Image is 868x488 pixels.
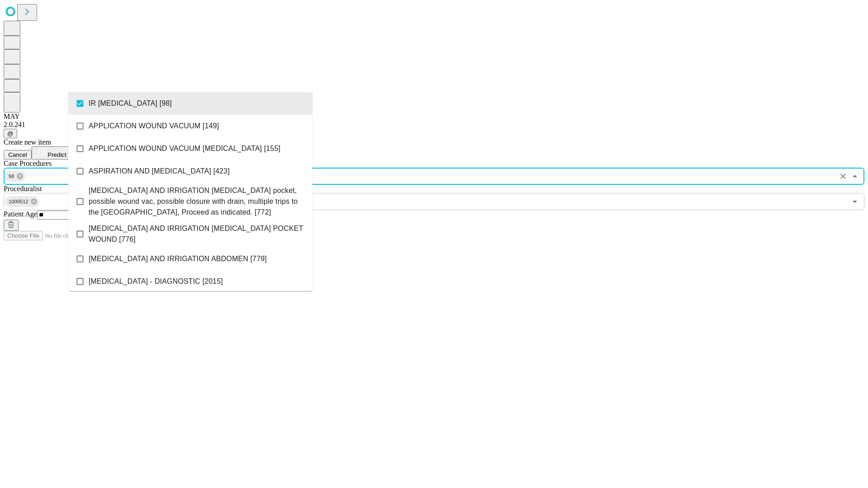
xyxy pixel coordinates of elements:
[849,170,861,183] button: Close
[5,171,25,182] div: 98
[32,146,73,160] button: Predict
[89,166,230,177] span: ASPIRATION AND [MEDICAL_DATA] [423]
[5,171,18,182] span: 98
[4,138,51,146] span: Create new item
[5,197,32,207] span: 1000512
[4,113,864,121] div: MAY
[89,98,172,109] span: IR [MEDICAL_DATA] [98]
[4,150,32,160] button: Cancel
[4,129,17,138] button: @
[89,223,305,245] span: [MEDICAL_DATA] AND IRRIGATION [MEDICAL_DATA] POCKET WOUND [776]
[837,170,849,183] button: Clear
[89,185,305,218] span: [MEDICAL_DATA] AND IRRIGATION [MEDICAL_DATA] pocket, possible wound vac, possible closure with dr...
[89,253,267,264] span: [MEDICAL_DATA] AND IRRIGATION ABDOMEN [779]
[4,185,42,192] span: Proceduralist
[8,151,27,158] span: Cancel
[89,143,280,154] span: APPLICATION WOUND VACUUM [MEDICAL_DATA] [155]
[4,121,864,129] div: 2.0.241
[89,276,223,287] span: [MEDICAL_DATA] - DIAGNOSTIC [2015]
[4,210,37,218] span: Patient Age
[849,195,861,208] button: Open
[47,151,66,158] span: Predict
[5,196,39,207] div: 1000512
[89,121,219,131] span: APPLICATION WOUND VACUUM [149]
[4,160,52,167] span: Scheduled Procedure
[7,130,14,137] span: @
